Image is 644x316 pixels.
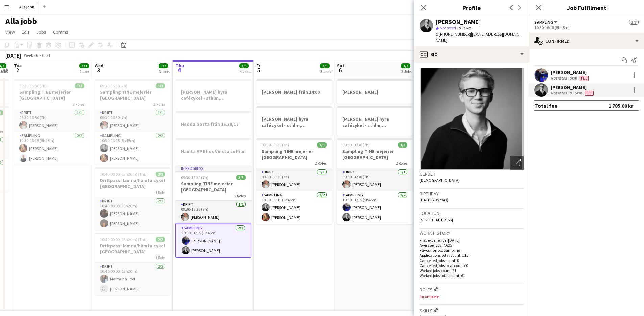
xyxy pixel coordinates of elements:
[79,63,89,68] span: 3/3
[401,69,412,74] div: 3 Jobs
[236,175,246,180] span: 3/3
[175,79,251,109] div: [PERSON_NAME] hyra cafécykel - sthlm, [GEOGRAPHIC_DATA], cph
[53,29,68,35] span: Comms
[420,258,524,263] p: Cancelled jobs count: 0
[175,165,251,171] div: In progress
[19,83,47,88] span: 09:30-16:30 (7h)
[95,263,170,295] app-card-role: Drift2/210:40-00:00 (13h20m)Maimuna Joof [PERSON_NAME]
[420,190,524,197] h3: Birthday
[420,268,524,273] p: Worked jobs count: 21
[568,75,578,81] div: 9km
[14,132,90,165] app-card-role: Sampling2/210:30-16:15 (5h45m)[PERSON_NAME][PERSON_NAME]
[396,161,407,166] span: 2 Roles
[320,63,330,68] span: 3/3
[420,294,524,299] p: Incomplete
[256,168,332,191] app-card-role: Drift1/109:30-16:30 (7h)[PERSON_NAME]
[175,138,251,163] app-job-card: Hämta APE hos Vinsta solfilm
[175,165,251,258] app-job-card: In progress09:30-16:30 (7h)3/3Sampling TINE mejerier [GEOGRAPHIC_DATA]2 RolesDrift1/109:30-16:30 ...
[5,29,15,35] span: View
[420,197,448,202] span: [DATE] (20 years)
[42,53,51,58] div: CEST
[95,79,170,165] div: 09:30-16:30 (7h)3/3Sampling TINE mejerier [GEOGRAPHIC_DATA]2 RolesDrift1/109:30-16:30 (7h)[PERSON...
[256,148,332,160] h3: Sampling TINE mejerier [GEOGRAPHIC_DATA]
[256,191,332,224] app-card-role: Sampling2/210:30-16:15 (5h45m)[PERSON_NAME][PERSON_NAME]
[175,181,251,193] h3: Sampling TINE mejerier [GEOGRAPHIC_DATA]
[336,66,344,74] span: 6
[420,273,524,278] p: Worked jobs total count: 61
[22,53,39,58] span: Week 36
[420,217,453,222] span: [STREET_ADDRESS]
[414,3,529,12] h3: Profile
[401,63,410,68] span: 3/3
[337,148,413,160] h3: Sampling TINE mejerier [GEOGRAPHIC_DATA]
[19,28,32,37] a: Edit
[440,25,456,30] span: Not rated
[95,233,170,295] app-job-card: 10:40-00:00 (13h20m) (Thu)2/2Driftpass: lämna/hämta cykel [GEOGRAPHIC_DATA]1 RoleDrift2/210:40-00...
[420,230,524,236] h3: Work history
[175,224,251,258] app-card-role: Sampling2/210:30-16:15 (5h45m)[PERSON_NAME][PERSON_NAME]
[534,102,557,109] div: Total fee
[420,286,524,293] h3: Roles
[534,25,639,30] div: 10:30-16:15 (5h45m)
[534,20,553,25] span: Sampling
[3,28,18,37] a: View
[609,102,633,109] div: 1 785.00 kr
[100,237,148,242] span: 10:40-00:00 (13h20m) (Thu)
[95,243,170,255] h3: Driftpass: lämna/hämta cykel [GEOGRAPHIC_DATA]
[14,79,90,165] app-job-card: 09:30-16:30 (7h)3/3Sampling TINE mejerier [GEOGRAPHIC_DATA]2 RolesDrift1/109:30-16:30 (7h)[PERSON...
[95,177,170,189] h3: Driftpass: lämna/hämta cykel [GEOGRAPHIC_DATA]
[95,197,170,230] app-card-role: Drift2/210:40-00:00 (13h20m)[PERSON_NAME][PERSON_NAME]
[262,142,289,148] span: 09:30-16:30 (7h)
[337,79,413,104] div: [PERSON_NAME]
[337,138,413,224] app-job-card: 09:30-16:30 (7h)3/3Sampling TINE mejerier [GEOGRAPHIC_DATA]2 RolesDrift1/109:30-16:30 (7h)[PERSON...
[629,20,639,25] span: 3/3
[457,25,473,30] span: 91.5km
[95,167,170,230] app-job-card: 10:40-00:00 (13h20m) (Thu)2/2Driftpass: lämna/hämta cykel [GEOGRAPHIC_DATA]1 RoleDrift2/210:40-00...
[337,106,413,136] app-job-card: [PERSON_NAME] hyra cafécykel - sthlm, [GEOGRAPHIC_DATA], cph
[156,83,165,88] span: 3/3
[22,29,29,35] span: Edit
[320,69,331,74] div: 3 Jobs
[337,168,413,191] app-card-role: Drift1/109:30-16:30 (7h)[PERSON_NAME]
[256,138,332,224] app-job-card: 09:30-16:30 (7h)3/3Sampling TINE mejerier [GEOGRAPHIC_DATA]2 RolesDrift1/109:30-16:30 (7h)[PERSON...
[420,307,524,314] h3: Skills
[75,83,84,88] span: 3/3
[580,76,589,81] span: Fee
[36,29,46,35] span: Jobs
[337,191,413,224] app-card-role: Sampling2/210:30-16:15 (5h45m)[PERSON_NAME][PERSON_NAME]
[14,89,90,101] h3: Sampling TINE mejerier [GEOGRAPHIC_DATA]
[420,263,524,268] p: Cancelled jobs total count: 0
[14,109,90,132] app-card-role: Drift1/109:30-16:30 (7h)[PERSON_NAME]
[240,69,250,74] div: 4 Jobs
[156,172,165,177] span: 2/2
[95,109,170,132] app-card-role: Drift1/109:30-16:30 (7h)[PERSON_NAME]
[317,142,327,148] span: 3/3
[583,90,595,96] div: Crew has different fees then in role
[155,190,165,195] span: 1 Role
[337,89,413,95] h3: [PERSON_NAME]
[420,68,524,170] img: Crew avatar or photo
[256,106,332,136] app-job-card: [PERSON_NAME] hyra cafécykel - sthlm, [GEOGRAPHIC_DATA], cph
[256,79,332,104] app-job-card: [PERSON_NAME] från 14:00
[175,201,251,224] app-card-role: Drift1/109:30-16:30 (7h)[PERSON_NAME]
[315,161,327,166] span: 2 Roles
[50,28,71,37] a: Comms
[436,19,481,25] div: [PERSON_NAME]
[13,66,22,74] span: 2
[159,63,168,68] span: 7/7
[398,142,407,148] span: 3/3
[436,31,471,37] span: t. [PHONE_NUMBER]
[420,248,524,253] p: Favourite job: Sampling
[337,116,413,128] h3: [PERSON_NAME] hyra cafécykel - sthlm, [GEOGRAPHIC_DATA], cph
[175,63,184,69] span: Thu
[436,31,521,43] span: | [EMAIL_ADDRESS][DOMAIN_NAME]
